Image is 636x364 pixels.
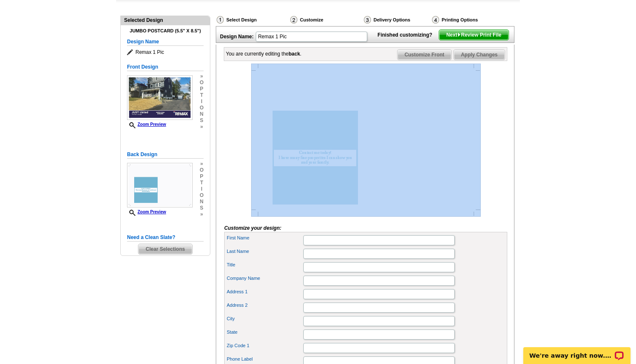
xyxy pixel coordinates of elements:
[138,244,192,254] span: Clear Selections
[431,16,506,24] div: Printing Options
[127,75,193,120] img: Z18898315_00001_1.jpg
[290,16,297,24] img: Customize
[200,211,204,218] span: »
[518,337,636,364] iframe: LiveChat chat widget
[227,261,302,268] label: Title
[364,16,371,24] img: Delivery Options
[200,73,204,80] span: »
[127,234,204,242] h5: Need a Clean Slate?
[200,117,204,124] span: s
[397,50,452,60] span: Customize Front
[200,111,204,117] span: n
[378,32,437,38] strong: Finished customizing?
[200,167,204,173] span: o
[127,28,204,34] h4: Jumbo Postcard (5.5" x 8.5")
[227,234,302,242] label: First Name
[227,315,302,322] label: City
[127,151,204,159] h5: Back Design
[217,16,224,24] img: Select Design
[127,48,204,56] span: Remax 1 Pic
[200,105,204,111] span: o
[432,16,439,24] img: Printing Options & Summary
[200,180,204,186] span: t
[289,51,300,57] b: back
[200,192,204,199] span: o
[127,210,166,214] a: Zoom Preview
[227,329,302,336] label: State
[220,34,254,40] strong: Design Name:
[227,356,302,363] label: Phone Label
[200,199,204,205] span: n
[200,124,204,130] span: »
[227,248,302,255] label: Last Name
[226,50,302,58] div: You are currently editing the .
[289,16,363,26] div: Customize
[200,205,204,211] span: s
[439,30,509,40] span: Next Review Print File
[200,98,204,105] span: i
[454,50,505,60] span: Apply Changes
[227,275,302,282] label: Company Name
[200,80,204,86] span: o
[224,225,281,231] i: Customize your design:
[200,86,204,92] span: p
[251,64,481,217] img: Z18898315_00001_2.jpg
[200,173,204,180] span: p
[363,16,431,24] div: Delivery Options
[127,38,204,46] h5: Design Name
[121,16,210,24] div: Selected Design
[227,302,302,309] label: Address 2
[200,161,204,167] span: »
[127,63,204,71] h5: Front Design
[216,16,289,26] div: Select Design
[127,122,166,127] a: Zoom Preview
[227,288,302,295] label: Address 1
[127,163,193,207] img: Z18898315_00001_2.jpg
[200,92,204,98] span: t
[200,186,204,192] span: i
[457,33,461,37] img: button-next-arrow-white.png
[227,342,302,349] label: Zip Code 1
